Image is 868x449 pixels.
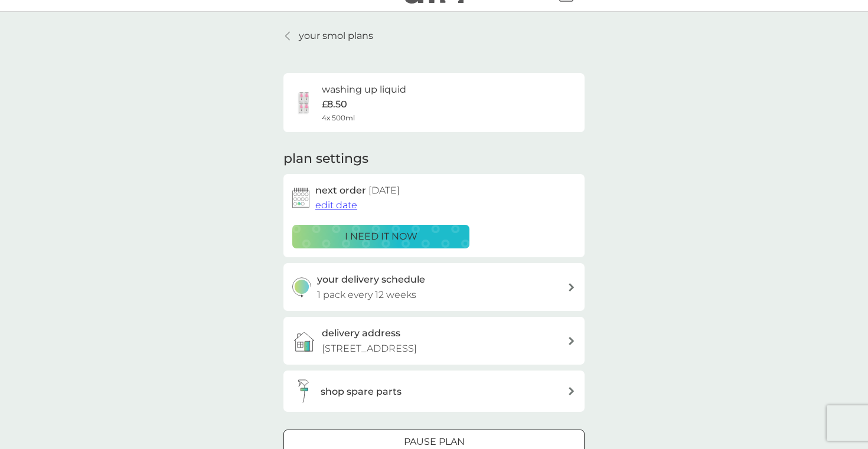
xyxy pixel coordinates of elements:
p: £8.50 [322,97,347,112]
p: 1 pack every 12 weeks [317,287,416,303]
p: i need it now [345,229,417,244]
span: 4x 500ml [322,112,355,123]
button: your delivery schedule1 pack every 12 weeks [283,263,585,311]
button: edit date [315,198,357,213]
p: [STREET_ADDRESS] [322,341,417,356]
a: your smol plans [283,28,373,44]
a: delivery address[STREET_ADDRESS] [283,317,585,365]
h3: your delivery schedule [317,272,425,287]
button: i need it now [292,225,469,248]
h2: next order [315,183,400,198]
span: edit date [315,199,357,211]
button: shop spare parts [283,371,585,412]
h2: plan settings [283,150,368,168]
img: washing up liquid [292,91,316,114]
h6: washing up liquid [322,82,406,97]
p: your smol plans [299,28,373,44]
h3: delivery address [322,326,400,341]
h3: shop spare parts [321,384,402,399]
span: [DATE] [368,185,400,196]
